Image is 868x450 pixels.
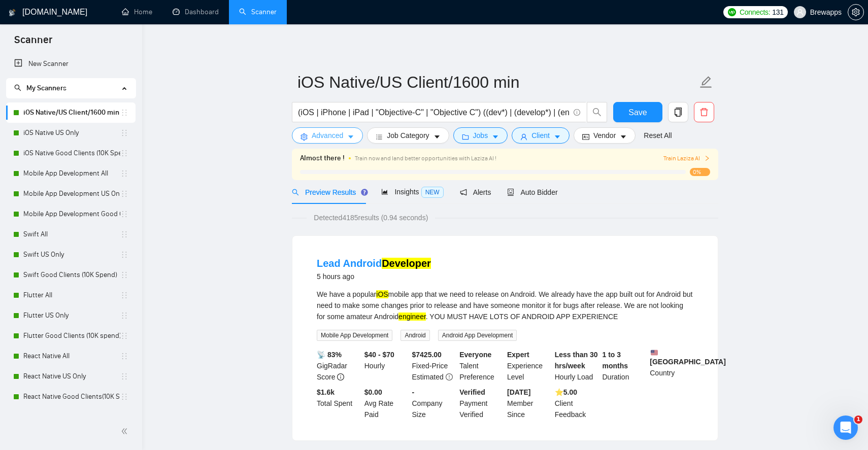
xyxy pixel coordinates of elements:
[520,133,527,141] span: user
[663,154,710,163] button: Train Laziza AI
[26,84,66,92] span: My Scanners
[6,326,136,346] li: Flutter Good Clients (10K spend)
[317,258,431,269] a: Lead AndroidDeveloper
[582,133,589,141] span: idcard
[120,169,128,178] span: holder
[312,130,343,141] span: Advanced
[6,102,136,123] li: iOS Native/US Client/1600 min
[120,311,128,320] span: holder
[381,188,443,196] span: Insights
[23,123,120,143] a: iOS Native US Only
[120,230,128,238] span: holder
[628,106,647,119] span: Save
[120,210,128,218] span: holder
[23,184,120,204] a: Mobile App Development US Only
[593,130,616,141] span: Vendor
[668,102,688,122] button: copy
[400,330,429,341] span: Android
[292,127,363,144] button: settingAdvancedcaret-down
[554,133,561,141] span: caret-down
[410,349,458,383] div: Fixed-Price
[613,102,662,122] button: Save
[650,349,726,366] b: [GEOGRAPHIC_DATA]
[555,351,598,370] b: Less than 30 hrs/week
[23,366,120,387] a: React Native US Only
[6,224,136,245] li: Swift All
[23,224,120,245] a: Swift All
[300,153,345,164] span: Almost there !
[23,143,120,163] a: iOS Native Good Clients (10K Spend)
[23,285,120,305] a: Flutter All
[587,102,607,122] button: search
[292,189,299,196] span: search
[376,290,388,298] mark: iOS
[23,245,120,265] a: Swift US Only
[690,168,710,176] span: 0%
[587,108,607,117] span: search
[421,187,444,198] span: NEW
[553,387,600,420] div: Client Feedback
[120,372,128,380] span: holder
[23,204,120,224] a: Mobile App Development Good Clients (15K Spend)
[9,5,16,21] img: logo
[620,133,627,141] span: caret-down
[553,349,600,383] div: Hourly Load
[23,305,120,326] a: Flutter US Only
[6,346,136,366] li: React Native All
[600,349,648,383] div: Duration
[6,54,136,74] li: New Scanner
[315,387,362,420] div: Total Spent
[398,313,426,321] mark: engineer
[120,109,128,117] span: holder
[6,305,136,326] li: Flutter US Only
[651,349,658,356] img: 🇺🇸
[492,133,499,141] span: caret-down
[367,127,449,144] button: barsJob Categorycaret-down
[6,245,136,265] li: Swift US Only
[337,373,344,380] span: info-circle
[364,351,394,359] b: $40 - $70
[694,108,714,117] span: delete
[507,388,530,396] b: [DATE]
[6,32,60,54] span: Scanner
[317,388,335,396] b: $ 1.6k
[6,366,136,387] li: React Native US Only
[173,8,219,16] a: dashboardDashboard
[848,8,864,16] a: setting
[848,4,864,20] button: setting
[317,330,392,341] span: Mobile App Development
[298,106,569,119] input: Search Freelance Jobs...
[301,133,308,141] span: setting
[412,388,415,396] b: -
[120,332,128,340] span: holder
[120,190,128,198] span: holder
[121,426,131,436] span: double-left
[317,351,342,359] b: 📡 83%
[6,204,136,224] li: Mobile App Development Good Clients (15K Spend)
[347,133,354,141] span: caret-down
[14,54,127,74] a: New Scanner
[796,9,804,16] span: user
[23,387,120,407] a: React Native Good Clients(10K Spend)
[457,349,505,383] div: Talent Preference
[6,285,136,305] li: Flutter All
[297,70,697,95] input: Scanner name...
[694,102,714,122] button: delete
[120,271,128,279] span: holder
[833,416,858,440] iframe: Intercom live chat
[6,265,136,285] li: Swift Good Clients (10K Spend)
[410,387,458,420] div: Company Size
[14,84,66,92] span: My Scanners
[23,102,120,123] a: iOS Native/US Client/1600 min
[507,189,514,196] span: robot
[317,289,693,322] div: We have a popular mobile app that we need to release on Android. We already have the app built ou...
[648,349,695,383] div: Country
[453,127,508,144] button: folderJobscaret-down
[307,212,435,223] span: Detected 4185 results (0.94 seconds)
[239,8,277,16] a: searchScanner
[364,388,382,396] b: $0.00
[362,387,410,420] div: Avg Rate Paid
[317,270,431,283] div: 5 hours ago
[507,188,557,196] span: Auto Bidder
